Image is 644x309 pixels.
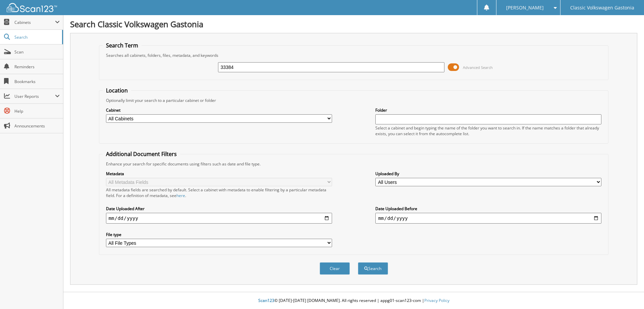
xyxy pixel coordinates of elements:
button: Clear [320,262,350,275]
div: All metadata fields are searched by default. Select a cabinet with metadata to enable filtering b... [106,187,332,198]
label: Date Uploaded Before [375,206,601,211]
label: Date Uploaded After [106,206,332,211]
span: Search [14,34,59,40]
legend: Search Term [103,42,142,49]
span: Help [14,108,60,114]
span: User Reports [14,93,55,99]
label: Folder [375,107,601,113]
legend: Location [103,87,131,94]
label: Uploaded By [375,171,601,177]
button: Search [358,262,388,275]
span: Reminders [14,64,60,70]
a: Privacy Policy [424,298,449,303]
span: [PERSON_NAME] [506,6,544,10]
div: Searches all cabinets, folders, files, metadata, and keywords [103,52,605,58]
span: Bookmarks [14,79,60,84]
span: Advanced Search [463,65,493,70]
legend: Additional Document Filters [103,150,180,158]
span: Scan [14,49,60,55]
span: Announcements [14,123,60,129]
h1: Search Classic Volkswagen Gastonia [70,18,637,30]
iframe: Chat Widget [610,277,644,309]
a: here [176,193,185,198]
label: Metadata [106,171,332,177]
div: © [DATE]-[DATE] [DOMAIN_NAME]. All rights reserved | appg01-scan123-com | [63,293,644,309]
label: Cabinet [106,107,332,113]
span: Scan123 [258,298,274,303]
span: Cabinets [14,20,55,25]
label: File type [106,232,332,237]
div: Select a cabinet and begin typing the name of the folder you want to search in. If the name match... [375,125,601,137]
span: Classic Volkswagen Gastonia [570,6,634,10]
img: scan123-logo-white.svg [7,3,57,12]
input: end [375,213,601,224]
input: start [106,213,332,224]
div: Enhance your search for specific documents using filters such as date and file type. [103,161,605,167]
div: Optionally limit your search to a particular cabinet or folder [103,98,605,103]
